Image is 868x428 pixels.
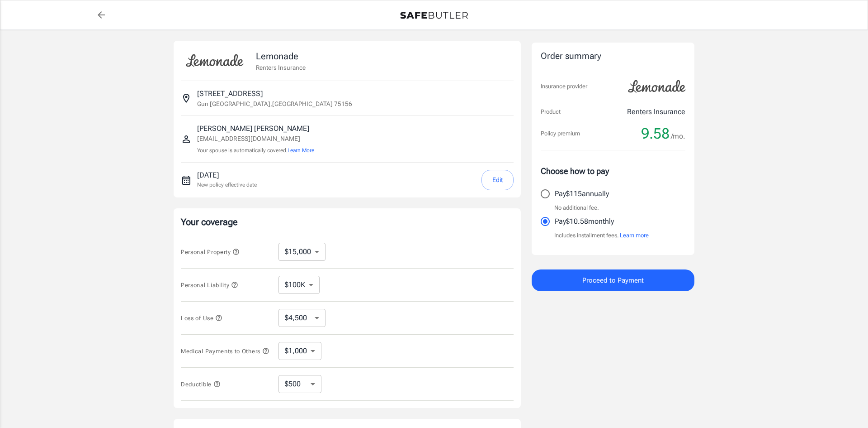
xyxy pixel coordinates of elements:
[181,175,192,186] svg: New policy start date
[541,82,587,91] p: Insurance provider
[554,203,599,212] p: No additional fee.
[400,12,468,19] img: Back to quotes
[181,346,269,356] button: Medical Payments to Others
[541,50,685,63] div: Order summary
[197,123,314,134] p: [PERSON_NAME] [PERSON_NAME]
[92,6,110,24] a: back to quotes
[256,63,306,72] p: Renters Insurance
[641,125,670,143] span: 9.58
[541,165,685,177] p: Choose how to pay
[582,274,644,286] span: Proceed to Payment
[554,231,649,240] p: Includes installment fees.
[541,129,580,138] p: Policy premium
[197,146,314,155] p: Your spouse is automatically covered.
[181,279,238,290] button: Personal Liability
[627,106,685,117] p: Renters Insurance
[181,313,222,323] button: Loss of Use
[181,216,514,228] p: Your coverage
[181,249,240,255] span: Personal Property
[181,282,238,289] span: Personal Liability
[181,48,249,73] img: Lemonade
[197,181,257,189] p: New policy effective date
[532,269,694,291] button: Proceed to Payment
[197,99,352,108] p: Gun [GEOGRAPHIC_DATA] , [GEOGRAPHIC_DATA] 75156
[620,231,649,240] button: Learn more
[481,170,514,190] button: Edit
[671,130,685,143] span: /mo.
[181,315,222,322] span: Loss of Use
[181,93,192,104] svg: Insured address
[555,188,609,199] p: Pay $115 annually
[197,134,314,144] p: [EMAIL_ADDRESS][DOMAIN_NAME]
[256,49,306,63] p: Lemonade
[541,107,561,116] p: Product
[181,246,240,257] button: Personal Property
[181,134,192,144] svg: Insured person
[181,348,269,355] span: Medical Payments to Others
[555,216,614,227] p: Pay $10.58 monthly
[623,74,691,99] img: Lemonade
[197,170,257,181] p: [DATE]
[288,146,314,154] button: Learn More
[181,381,221,388] span: Deductible
[197,88,263,99] p: [STREET_ADDRESS]
[181,379,221,390] button: Deductible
